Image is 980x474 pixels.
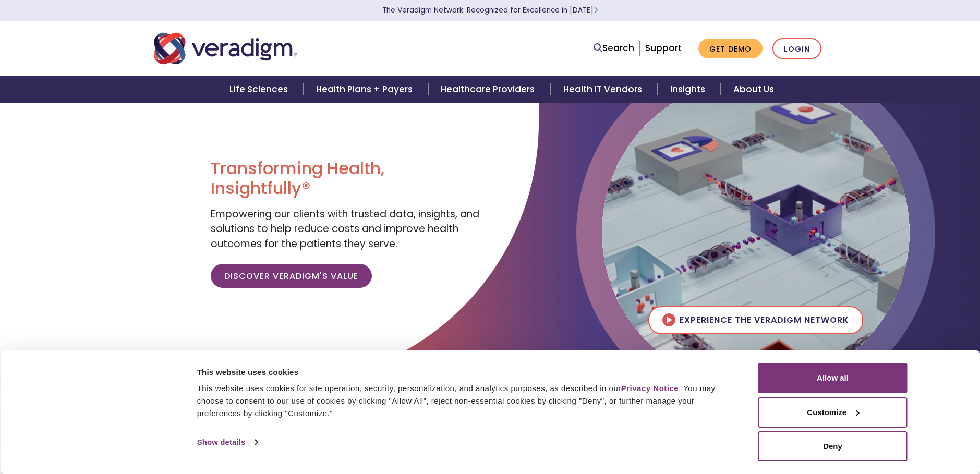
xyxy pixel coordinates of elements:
span: Learn More [594,5,598,15]
a: Health IT Vendors [551,76,658,103]
a: Search [594,41,634,55]
h1: Transforming Health, Insightfully® [211,159,482,199]
a: Login [772,38,821,59]
div: This website uses cookies for site operation, security, personalization, and analytics purposes, ... [197,382,735,420]
img: Veradigm logo [154,31,297,66]
a: Show details [197,434,258,450]
a: Privacy Notice [621,384,679,393]
button: Deny [758,431,908,461]
a: About Us [721,76,787,103]
button: Allow all [758,363,908,393]
a: Support [645,42,682,54]
span: Empowering our clients with trusted data, insights, and solutions to help reduce costs and improv... [211,207,479,251]
a: Insights [658,76,721,103]
a: Health Plans + Payers [304,76,428,103]
a: The Veradigm Network: Recognized for Excellence in [DATE]Learn More [382,5,598,15]
a: Get Demo [698,39,763,59]
a: Healthcare Providers [428,76,550,103]
button: Customize [758,397,908,428]
a: Discover Veradigm's Value [211,264,372,288]
div: This website uses cookies [197,366,735,379]
a: Life Sciences [217,76,304,103]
